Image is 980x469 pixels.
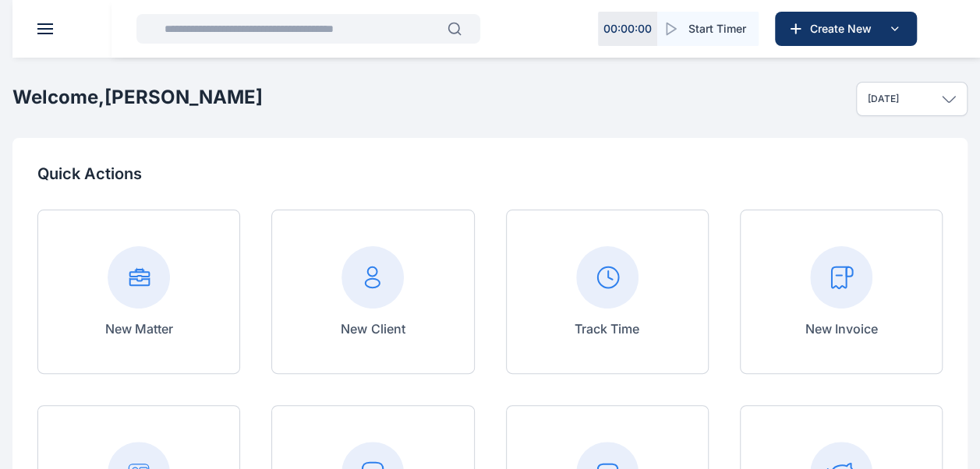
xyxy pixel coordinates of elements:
button: Start Timer [657,12,759,46]
span: Start Timer [688,21,746,37]
span: Create New [804,21,885,37]
p: [DATE] [868,93,899,105]
p: New Matter [105,319,173,338]
p: 00 : 00 : 00 [603,21,652,37]
button: Create New [775,12,917,46]
h2: Welcome, [PERSON_NAME] [12,85,263,110]
p: Track Time [575,319,639,338]
p: Quick Actions [37,163,943,185]
p: New Client [341,319,405,338]
p: New Invoice [805,319,877,338]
